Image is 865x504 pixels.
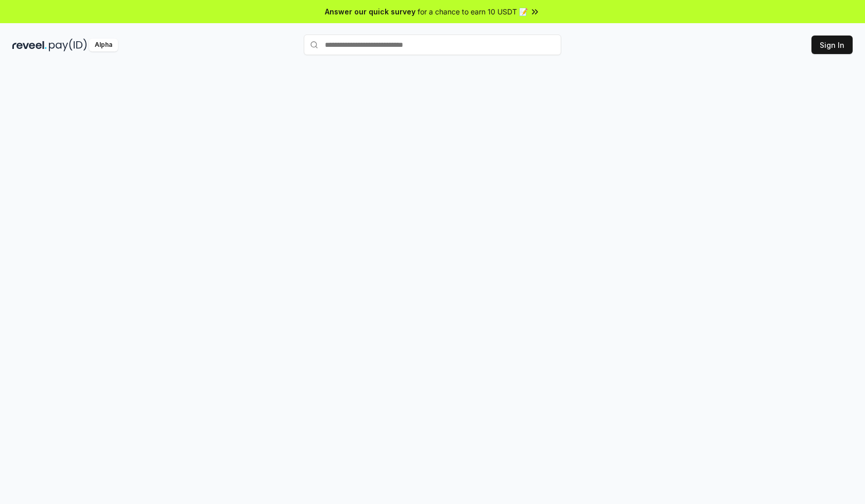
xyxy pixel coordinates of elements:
[89,39,118,51] div: Alpha
[811,36,853,54] button: Sign In
[49,39,87,51] img: pay_id
[418,6,528,17] span: for a chance to earn 10 USDT 📝
[12,39,47,51] img: reveel_dark
[325,6,416,17] span: Answer our quick survey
